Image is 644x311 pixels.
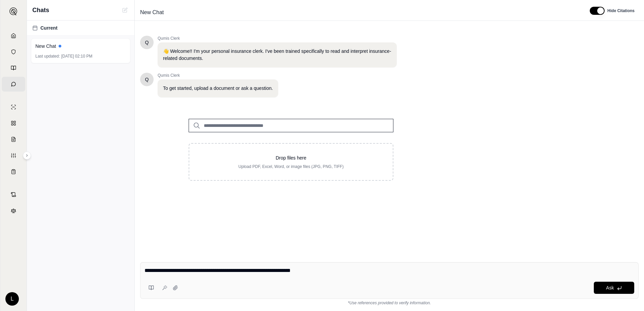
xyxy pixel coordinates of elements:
p: Drop files here [200,154,382,161]
span: Last updated: [35,54,60,59]
span: Chats [32,5,49,15]
span: Qumis Clerk [158,73,278,78]
a: Custom Report [2,148,25,163]
div: *Use references provided to verify information. [140,299,639,306]
a: Policy Comparisons [2,116,25,131]
a: Single Policy [2,100,25,114]
a: Home [2,28,25,43]
span: [DATE] 02:10 PM [61,54,92,59]
span: Hello [145,76,149,83]
button: Expand sidebar [23,151,31,160]
a: Prompt Library [2,61,25,75]
a: Chat [2,77,25,92]
span: Hide Citations [607,8,635,13]
div: Edit Title [137,7,582,18]
img: Expand sidebar [9,7,18,15]
span: Qumis Clerk [158,36,397,41]
span: New Chat [137,7,166,18]
p: To get started, upload a document or ask a question. [163,85,273,92]
div: L [5,292,19,306]
a: Coverage Table [2,164,25,179]
button: New Chat [121,6,129,14]
a: Contract Analysis [2,187,25,202]
button: Expand sidebar [7,5,20,18]
a: Claim Coverage [2,132,25,147]
p: 👋 Welcome!! I'm your personal insurance clerk. I've been trained specifically to read and interpr... [163,48,391,62]
span: Ask [606,285,614,290]
span: Hello [145,39,149,46]
a: Legal Search Engine [2,203,25,218]
span: Current [40,25,58,31]
p: Upload PDF, Excel, Word, or image files (JPG, PNG, TIFF) [200,164,382,169]
button: Ask [594,282,634,294]
a: Documents Vault [2,44,25,59]
span: New Chat [35,43,56,49]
